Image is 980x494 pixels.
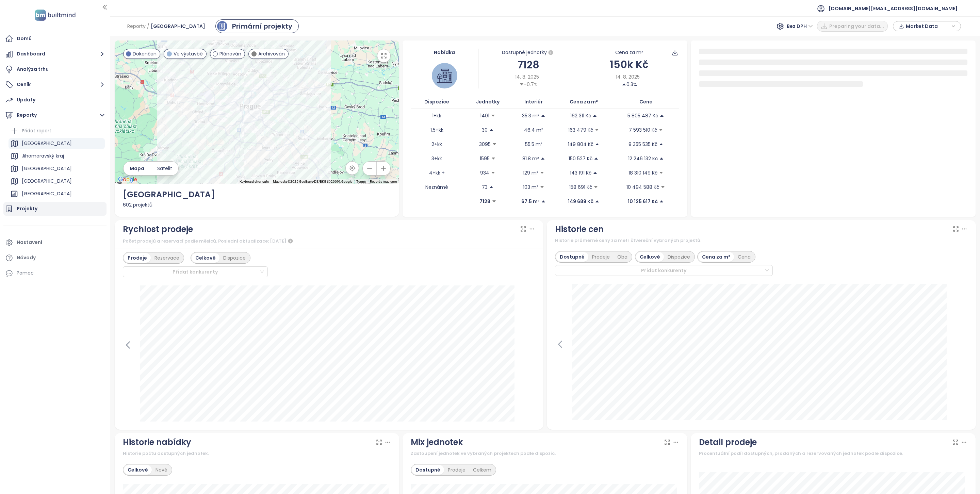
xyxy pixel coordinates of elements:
[17,238,42,247] div: Nastavení
[570,169,591,177] p: 143 191 Kč
[192,253,219,263] div: Celkově
[9,151,105,162] div: Jihomoravský kraj
[219,253,249,263] div: Dispozice
[9,176,105,187] div: [GEOGRAPHIC_DATA]
[628,169,657,177] p: 18 310 149 Kč
[616,73,640,81] span: 14. 8. 2025
[152,465,171,475] div: Nové
[273,180,352,183] span: Map data ©2025 GeoBasis-DE/BKG (©2009), Google
[659,142,664,147] span: caret-up
[9,126,105,136] div: Přidat report
[411,49,478,56] div: Nabídka
[123,223,193,236] div: Rychlost prodeje
[469,465,495,475] div: Celkem
[541,199,546,204] span: caret-up
[3,202,107,216] a: Projekty
[555,237,968,244] div: Historie průměrné ceny za metr čtvereční vybraných projektů.
[568,141,593,148] p: 149 804 Kč
[482,126,488,134] p: 30
[147,20,149,32] span: /
[588,252,614,262] div: Prodeje
[521,198,540,205] p: 67.5 m²
[479,198,490,205] p: 7128
[33,8,78,22] img: logo
[116,175,139,184] img: Google
[906,21,950,31] span: Market Data
[479,141,491,148] p: 3095
[829,22,884,30] span: Preparing your data...
[615,49,643,56] div: Cena za m²
[629,126,657,134] p: 7 593 510 Kč
[127,20,146,32] span: Reporty
[124,465,152,475] div: Celkově
[17,204,37,213] div: Projekty
[9,138,105,149] div: [GEOGRAPHIC_DATA]
[124,162,151,175] button: Mapa
[123,436,191,449] div: Historie nabídky
[489,185,494,190] span: caret-up
[556,252,588,262] div: Dostupné
[463,95,512,109] th: Jednotky
[540,185,544,190] span: caret-down
[411,450,679,457] div: Zastoupení jednotek ve vybraných projektech podle dispozic.
[594,128,599,132] span: caret-down
[3,266,107,280] div: Pomoc
[133,50,157,57] span: Dokončen
[519,82,524,87] span: caret-down
[151,162,178,175] button: Satelit
[22,190,72,198] div: [GEOGRAPHIC_DATA]
[480,169,489,177] p: 934
[614,252,631,262] div: Oba
[3,93,107,107] a: Updaty
[123,201,391,209] div: 602 projektů
[411,137,463,151] td: 2+kk
[626,183,659,191] p: 10 494 588 Kč
[579,56,680,72] div: 150k Kč
[215,19,299,33] a: primary
[627,112,658,119] p: 5 805 487 Kč
[513,95,555,109] th: Interiér
[491,156,496,161] span: caret-down
[540,170,544,175] span: caret-down
[569,155,592,162] p: 150 527 Kč
[480,155,490,162] p: 1595
[897,21,957,31] div: button
[17,253,36,262] div: Návody
[555,95,612,109] th: Cena za m²
[491,113,495,118] span: caret-down
[22,139,72,148] div: [GEOGRAPHIC_DATA]
[116,175,139,184] a: Open this area in Google Maps (opens a new window)
[628,141,657,148] p: 8 355 535 Kč
[492,199,496,204] span: caret-down
[17,96,35,104] div: Updaty
[22,164,72,173] div: [GEOGRAPHIC_DATA]
[232,21,292,31] div: Primární projekty
[123,237,536,245] div: Počet prodejů a rezervací podle měsíců. Poslední aktualizace: [DATE]
[829,0,958,17] span: [DOMAIN_NAME][EMAIL_ADDRESS][DOMAIN_NAME]
[3,32,107,46] a: Domů
[523,183,538,191] p: 103 m²
[612,95,679,109] th: Cena
[524,126,543,134] p: 46.4 m²
[660,185,665,190] span: caret-down
[411,166,463,180] td: 4+kk +
[595,199,600,204] span: caret-up
[568,198,593,205] p: 149 689 Kč
[411,109,463,123] td: 1+kk
[636,252,664,262] div: Celkově
[628,155,658,162] p: 12 246 132 Kč
[595,142,600,147] span: caret-up
[22,152,64,160] div: Jihomoravský kraj
[9,188,105,199] div: [GEOGRAPHIC_DATA]
[17,269,34,277] div: Pomoc
[734,252,754,262] div: Cena
[555,223,604,236] div: Historie cen
[622,82,626,87] span: caret-up
[478,49,579,57] div: Dostupné jednotky
[593,185,598,190] span: caret-down
[699,436,757,449] div: Detail prodeje
[411,151,463,166] td: 3+kk
[628,198,658,205] p: 10 125 617 Kč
